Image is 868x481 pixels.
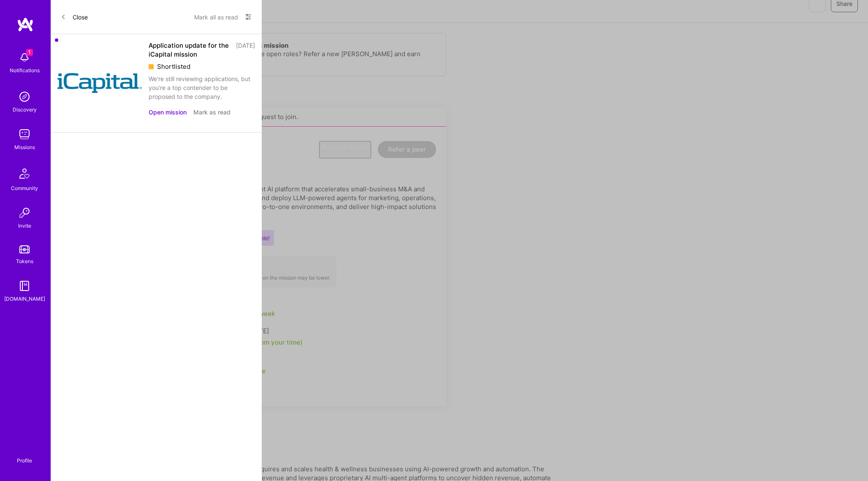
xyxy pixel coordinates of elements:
[4,294,45,303] div: [DOMAIN_NAME]
[17,456,32,464] div: Profile
[149,62,255,71] div: Shortlisted
[17,17,34,32] img: logo
[11,184,38,193] div: Community
[149,74,255,101] div: We're still reviewing applications, but you're a top contender to be proposed to the company.
[149,41,231,59] div: Application update for the iCapital mission
[16,126,33,143] img: teamwork
[16,88,33,105] img: discovery
[16,277,33,294] img: guide book
[14,143,35,152] div: Missions
[57,41,142,125] img: Company Logo
[18,221,31,230] div: Invite
[193,108,231,117] button: Mark as read
[19,245,30,253] img: tokens
[16,49,33,66] img: bell
[61,10,88,24] button: Close
[149,108,187,117] button: Open mission
[10,66,40,75] div: Notifications
[16,257,33,266] div: Tokens
[14,447,35,464] a: Profile
[26,49,33,56] span: 1
[14,163,35,184] img: Community
[13,105,37,114] div: Discovery
[236,41,255,59] div: [DATE]
[194,10,238,24] button: Mark all as read
[16,204,33,221] img: Invite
